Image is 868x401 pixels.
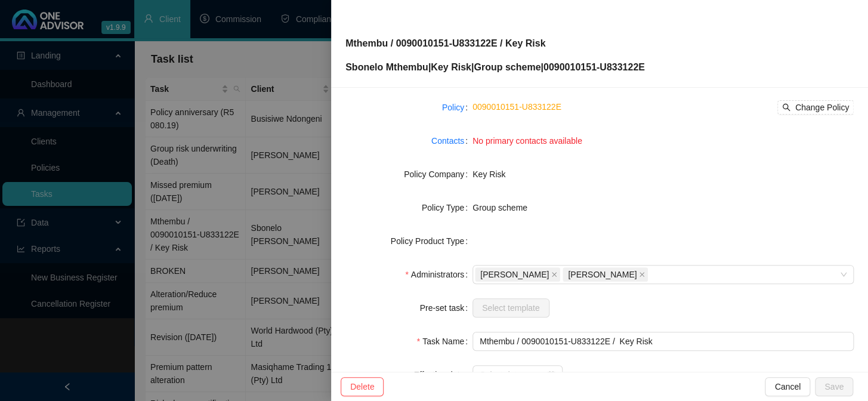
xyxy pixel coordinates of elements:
[404,165,472,184] label: Policy Company
[472,203,527,212] span: Group scheme
[472,102,561,112] a: 0090010151-U833122E
[475,267,560,282] span: Marc Bormann
[414,365,472,384] label: Effective date
[345,36,645,51] p: Mthembu / 0090010151-U833122E / Key Risk
[474,62,540,72] span: Group scheme
[417,332,472,351] label: Task Name
[431,62,471,72] span: Key Risk
[422,198,472,217] label: Policy Type
[391,232,472,251] label: Policy Product Type
[774,380,801,393] span: Cancel
[472,169,505,179] span: Key Risk
[480,268,549,281] span: [PERSON_NAME]
[472,136,582,146] span: No primary contacts available
[442,101,464,114] a: Policy
[472,298,549,317] button: Select template
[480,368,545,381] input: Select date
[639,272,645,277] span: close
[777,100,854,115] button: Change Policy
[568,268,637,281] span: [PERSON_NAME]
[345,60,645,75] p: Sbonelo Mthembu | | | 0090010151-U833122E
[551,272,557,277] span: close
[405,265,472,284] label: Administrators
[795,101,849,114] span: Change Policy
[431,134,464,147] a: Contacts
[782,103,790,112] span: search
[765,377,810,396] button: Cancel
[350,380,374,393] span: Delete
[563,267,648,282] span: Adrianna Carvalho
[815,377,853,396] button: Save
[341,377,384,396] button: Delete
[419,298,472,317] label: Pre-set task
